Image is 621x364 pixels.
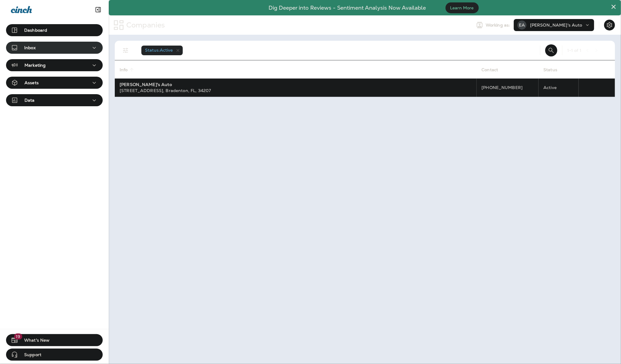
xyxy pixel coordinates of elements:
button: Support [6,349,103,361]
button: Collapse Sidebar [90,4,107,16]
strong: [PERSON_NAME]'s Auto [120,82,172,87]
td: Active [539,78,579,97]
div: EA [517,21,526,30]
button: Inbox [6,42,103,54]
span: Info [120,67,128,72]
span: Working as: [486,23,511,28]
div: 1 - 1 of 1 [567,48,581,53]
p: Dashboard [24,28,47,33]
div: Status:Active [141,46,183,55]
p: Marketing [24,63,46,68]
span: Status : Active [145,47,173,53]
span: Info [120,67,136,72]
button: Search Companies [545,44,557,56]
span: Contact [481,67,506,72]
button: 19What's New [6,334,103,346]
p: Companies [124,21,165,30]
span: Status [543,67,565,72]
p: Inbox [24,45,36,50]
p: Dig Deeper into Reviews - Sentiment Analysis Now Available [251,7,444,9]
span: What's New [18,338,50,345]
button: Learn More [446,2,479,13]
p: Data [24,98,35,103]
button: Close [611,2,616,11]
div: [STREET_ADDRESS] , Bradenton , FL , 34207 [120,88,472,94]
button: Data [6,94,103,106]
button: Marketing [6,59,103,71]
span: Support [18,352,41,359]
button: Dashboard [6,24,103,36]
td: [PHONE_NUMBER] [477,78,539,97]
span: 19 [14,334,22,340]
button: Assets [6,77,103,89]
p: [PERSON_NAME]'s Auto [530,23,582,27]
button: Settings [604,20,615,30]
p: Assets [24,80,39,85]
span: Status [543,67,557,72]
button: Filters [120,44,132,56]
span: Contact [481,67,498,72]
